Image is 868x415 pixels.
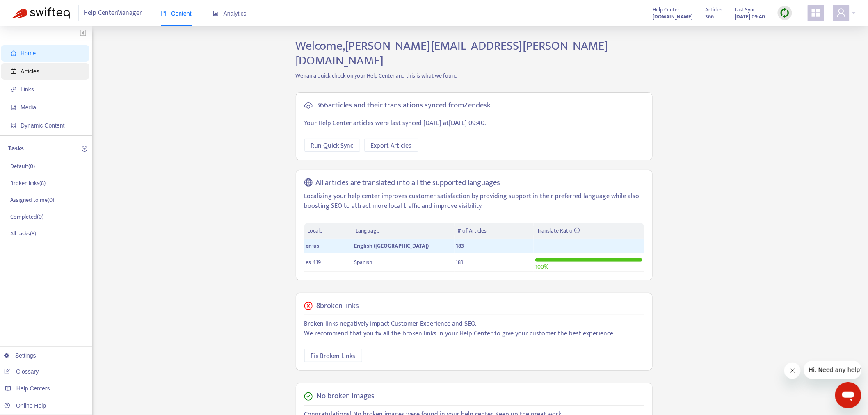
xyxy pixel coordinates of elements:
iframe: Close message [784,363,801,379]
span: es-419 [306,258,321,267]
strong: [DATE] 09:40 [735,12,765,21]
span: Content [161,10,192,17]
span: global [304,178,313,188]
a: [DOMAIN_NAME] [653,12,693,21]
strong: [DOMAIN_NAME] [653,12,693,21]
p: All tasks ( 8 ) [10,229,36,238]
h5: No broken images [317,392,375,401]
p: Assigned to me ( 0 ) [10,196,54,204]
a: Online Help [4,402,46,409]
span: en-us [306,241,320,251]
p: Completed ( 0 ) [10,212,43,221]
span: area-chart [213,11,219,16]
h5: 8 broken links [317,301,359,311]
p: Localizing your help center improves customer satisfaction by providing support in their preferre... [304,192,644,211]
span: Analytics [213,10,247,17]
p: Broken links negatively impact Customer Experience and SEO. We recommend that you fix all the bro... [304,319,644,339]
img: Swifteq [12,7,70,19]
span: 183 [456,258,464,267]
span: Hi. Need any help? [5,6,59,12]
span: Run Quick Sync [311,141,354,151]
span: appstore [811,8,821,18]
span: Home [21,50,36,57]
span: Dynamic Content [21,122,64,129]
span: Spanish [354,258,372,267]
button: Export Articles [364,139,418,152]
p: Broken links ( 8 ) [10,179,46,187]
span: link [11,87,16,92]
span: English ([GEOGRAPHIC_DATA]) [354,241,429,251]
iframe: Message from company [804,361,861,379]
span: Links [21,86,34,93]
iframe: Button to launch messaging window [835,382,861,408]
button: Run Quick Sync [304,139,360,152]
th: Language [352,223,454,239]
span: Media [21,104,36,111]
span: 100 % [535,262,548,271]
span: close-circle [304,302,313,310]
p: Your Help Center articles were last synced [DATE] at [DATE] 09:40 . [304,119,644,128]
span: plus-circle [82,146,87,152]
strong: 366 [706,12,714,21]
span: Last Sync [735,5,756,14]
span: container [11,123,16,128]
span: Articles [21,68,39,75]
span: home [11,50,16,56]
span: Welcome, [PERSON_NAME][EMAIL_ADDRESS][PERSON_NAME][DOMAIN_NAME] [296,36,608,71]
h5: 366 articles and their translations synced from Zendesk [317,101,491,110]
span: Help Center [653,5,680,14]
p: Tasks [8,144,24,154]
th: Locale [304,223,353,239]
span: account-book [11,68,16,74]
span: 183 [456,241,464,251]
span: check-circle [304,392,313,401]
a: Glossary [4,368,39,375]
a: Settings [4,352,36,359]
th: # of Articles [455,223,534,239]
span: Help Centers [16,385,50,392]
button: Fix Broken Links [304,349,362,362]
span: book [161,11,167,16]
span: Export Articles [371,141,412,151]
span: Fix Broken Links [311,351,356,361]
span: Articles [706,5,723,14]
span: file-image [11,105,16,110]
span: user [836,8,846,18]
div: Translate Ratio [537,226,640,235]
img: sync.dc5367851b00ba804db3.png [780,8,790,18]
p: We ran a quick check on your Help Center and this is what we found [290,71,659,80]
h5: All articles are translated into all the supported languages [315,178,500,188]
span: Help Center Manager [84,5,142,21]
span: cloud-sync [304,101,313,109]
p: Default ( 0 ) [10,162,35,171]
